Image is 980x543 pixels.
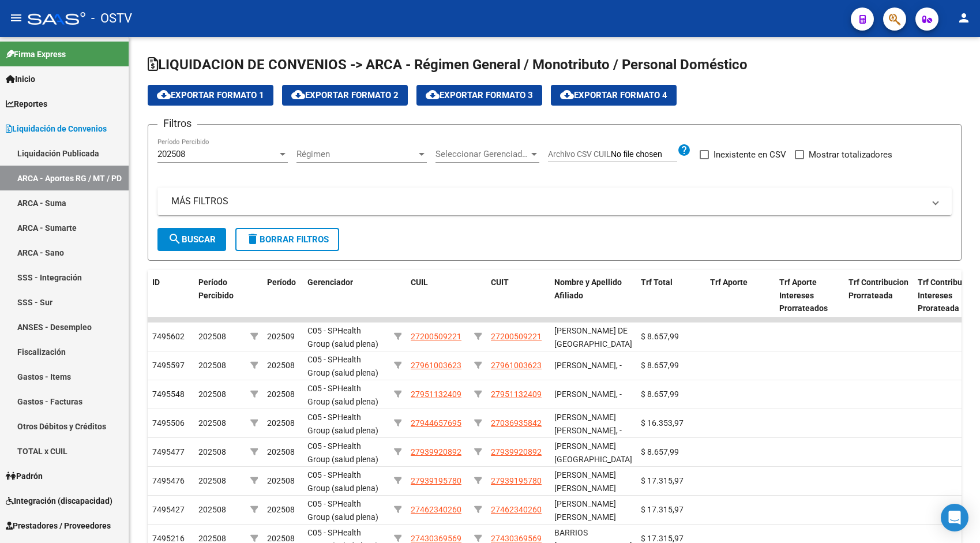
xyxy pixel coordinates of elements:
span: 27961003623 [411,361,461,370]
span: 7495216 [152,534,185,543]
button: Exportar Formato 1 [148,85,273,106]
span: 7495548 [152,390,185,399]
span: Seleccionar Gerenciador [435,149,529,159]
datatable-header-cell: Trf Aporte [705,270,775,321]
span: 7495602 [152,332,185,341]
datatable-header-cell: CUIT [486,270,550,321]
span: C05 - SPHealth Group (salud plena) [307,413,378,435]
span: 27200509221 [491,332,542,341]
mat-icon: menu [9,11,23,25]
span: Borrar Filtros [246,234,329,245]
span: 27939195780 [411,476,461,485]
mat-icon: search [168,232,182,246]
datatable-header-cell: Trf Aporte Intereses Prorrateados [775,270,844,321]
span: 7495427 [152,505,185,514]
button: Exportar Formato 4 [551,85,677,106]
span: 27036935842 [491,418,542,428]
span: Régimen [296,149,416,159]
datatable-header-cell: Nombre y Apellido Afiliado [550,270,636,321]
span: $ 8.657,99 [641,390,679,399]
span: 27430369569 [411,534,461,543]
span: 202508 [198,361,226,370]
span: C05 - SPHealth Group (salud plena) [307,384,378,406]
input: Archivo CSV CUIL [611,149,677,160]
span: 27944657695 [411,418,461,428]
span: [PERSON_NAME], - [554,361,622,370]
span: 7495597 [152,361,185,370]
span: 202509 [267,332,295,341]
span: $ 17.315,97 [641,534,684,543]
span: 27961003623 [491,361,542,370]
datatable-header-cell: Trf Total [636,270,705,321]
span: C05 - SPHealth Group (salud plena) [307,326,378,349]
span: LIQUIDACION DE CONVENIOS -> ARCA - Régimen General / Monotributo / Personal Doméstico [148,57,748,73]
span: 27462340260 [491,505,542,514]
span: Firma Express [6,48,66,61]
button: Borrar Filtros [235,228,339,251]
span: 202508 [267,505,295,514]
mat-icon: cloud_download [291,88,305,102]
span: [PERSON_NAME] DE [GEOGRAPHIC_DATA], - [554,326,634,362]
datatable-header-cell: ID [148,270,194,321]
span: Gerenciador [307,278,353,287]
span: [PERSON_NAME] [PERSON_NAME] [554,499,616,522]
span: $ 8.657,99 [641,361,679,370]
button: Exportar Formato 2 [282,85,408,106]
mat-icon: cloud_download [157,88,171,102]
span: C05 - SPHealth Group (salud plena) [307,355,378,377]
span: 27462340260 [411,505,461,514]
span: Exportar Formato 3 [426,90,533,100]
span: 27200509221 [411,332,461,341]
span: C05 - SPHealth Group (salud plena) [307,470,378,493]
button: Exportar Formato 3 [416,85,542,106]
mat-icon: cloud_download [560,88,574,102]
span: Reportes [6,98,47,110]
span: Inicio [6,73,35,85]
mat-icon: person [957,11,971,25]
span: 27430369569 [491,534,542,543]
span: Exportar Formato 1 [157,90,264,100]
span: Archivo CSV CUIL [548,149,611,159]
div: Open Intercom Messenger [941,504,968,531]
span: 27939195780 [491,476,542,485]
span: Prestadores / Proveedores [6,519,111,532]
span: 7495476 [152,476,185,485]
span: 202508 [267,361,295,370]
span: 202508 [267,476,295,485]
mat-icon: help [677,143,691,157]
span: 202508 [198,447,226,456]
span: 202508 [267,534,295,543]
datatable-header-cell: Gerenciador [303,270,389,321]
span: $ 17.315,97 [641,476,684,485]
mat-icon: delete [246,232,260,246]
span: 27951132409 [411,390,461,399]
span: 202508 [198,505,226,514]
span: 27939920892 [411,447,461,456]
datatable-header-cell: CUIL [406,270,470,321]
span: CUIT [491,278,509,287]
span: [PERSON_NAME] [PERSON_NAME] [554,470,616,493]
span: 202508 [198,476,226,485]
span: Mostrar totalizadores [809,148,892,162]
span: C05 - SPHealth Group (salud plena) [307,499,378,522]
span: 27939920892 [491,447,542,456]
datatable-header-cell: Trf Contribucion Prorrateada [844,270,913,321]
span: C05 - SPHealth Group (salud plena) [307,441,378,464]
span: ID [152,278,160,287]
span: [PERSON_NAME][GEOGRAPHIC_DATA] [554,441,632,464]
span: $ 8.657,99 [641,332,679,341]
span: 202508 [198,534,226,543]
span: 202508 [198,418,226,428]
mat-icon: cloud_download [426,88,440,102]
span: Trf Total [641,278,673,287]
span: Trf Contribucion Prorrateada [848,278,908,300]
h3: Filtros [157,115,197,132]
span: CUIL [411,278,428,287]
span: Exportar Formato 4 [560,90,667,100]
datatable-header-cell: Período [262,270,303,321]
span: Liquidación de Convenios [6,122,107,135]
span: Trf Aporte [710,278,748,287]
span: Inexistente en CSV [714,148,786,162]
span: $ 17.315,97 [641,505,684,514]
span: - OSTV [91,6,132,31]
